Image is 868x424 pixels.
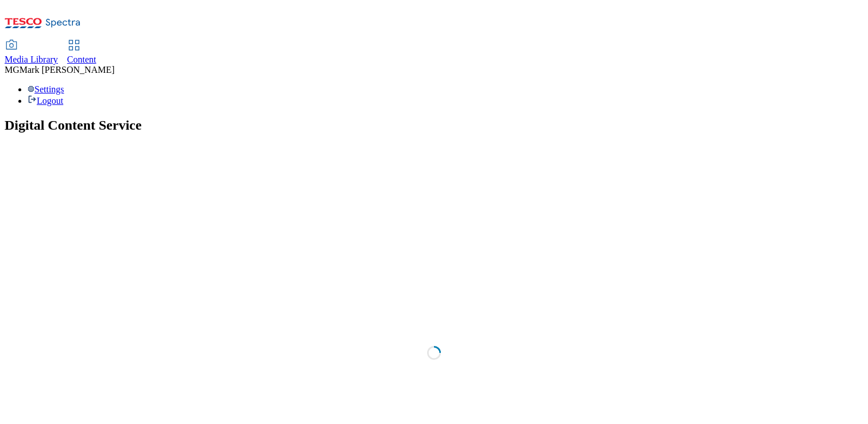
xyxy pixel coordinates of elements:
a: Logout [28,96,63,106]
a: Settings [28,84,64,94]
a: Media Library [5,41,58,65]
span: Media Library [5,55,58,64]
span: MG [5,65,20,75]
a: Content [67,41,96,65]
h1: Digital Content Service [5,118,863,133]
span: Mark [PERSON_NAME] [20,65,115,75]
span: Content [67,55,96,64]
